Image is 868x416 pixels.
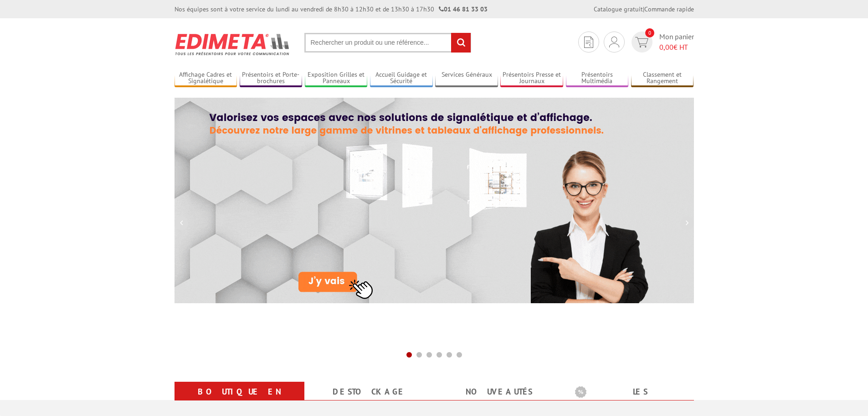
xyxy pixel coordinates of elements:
a: Exposition Grilles et Panneaux [305,71,368,86]
span: Mon panier [659,32,694,53]
a: Commande rapide [644,5,694,13]
a: Classement et Rangement [631,71,694,86]
span: € HT [659,42,694,53]
input: rechercher [451,33,471,53]
img: Présentoir, panneau, stand - Edimeta - PLV, affichage, mobilier bureau, entreprise [175,27,291,61]
span: 0 [645,28,654,37]
a: Services Généraux [435,71,498,86]
a: Présentoirs et Porte-brochures [240,71,303,86]
b: Les promotions [575,384,689,402]
a: Présentoirs Presse et Journaux [500,71,563,86]
div: | [594,5,694,14]
span: 0,00 [659,42,673,52]
a: Présentoirs Multimédia [566,71,629,86]
strong: 01 46 81 33 03 [439,5,488,13]
a: Accueil Guidage et Sécurité [370,71,433,86]
a: devis rapide 0 Mon panier 0,00€ HT [629,32,694,53]
a: Affichage Cadres et Signalétique [175,71,237,86]
input: Rechercher un produit ou une référence... [304,33,471,53]
a: Catalogue gratuit [594,5,643,13]
a: nouveautés [445,384,553,400]
div: Nos équipes sont à votre service du lundi au vendredi de 8h30 à 12h30 et de 13h30 à 17h30 [175,5,488,14]
a: Destockage [315,384,423,400]
img: devis rapide [584,37,593,48]
img: devis rapide [635,37,648,47]
img: devis rapide [609,37,619,47]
